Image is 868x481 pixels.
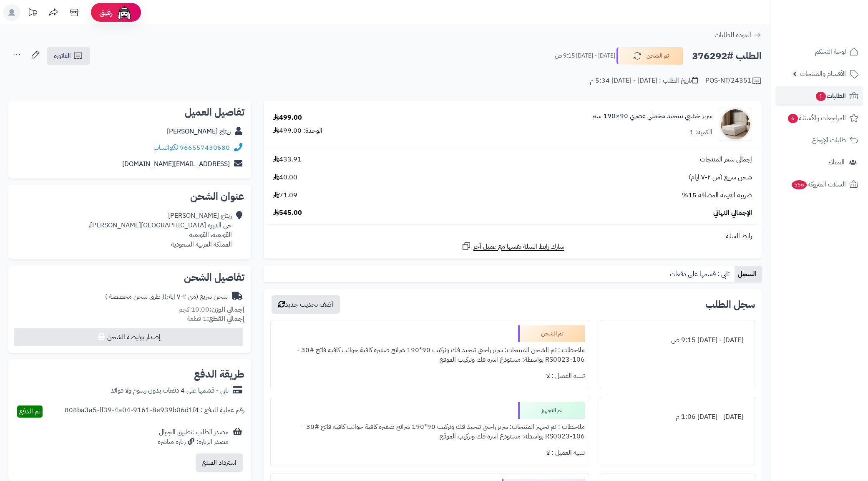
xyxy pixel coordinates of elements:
div: رابط السلة [267,232,758,241]
div: [DATE] - [DATE] 9:15 ص [605,332,750,348]
small: 10.00 كجم [179,305,244,315]
div: تم التجهيز [518,402,585,419]
button: أضف تحديث جديد [272,295,340,314]
h2: الطلب #376292 [692,48,762,65]
a: السجل [735,266,762,282]
div: الوحدة: 499.00 [273,126,322,136]
div: ملاحظات : تم تجهيز المنتجات: سرير راحتى تنجيد فك وتركيب 90*190 شرائح صغيره كافية جوانب كافيه فاتح... [276,419,585,445]
button: إصدار بوليصة الشحن [14,328,243,346]
div: مصدر الزيارة: زيارة مباشرة [158,437,229,447]
span: إجمالي سعر المنتجات [700,155,752,164]
span: 433.91 [273,155,302,164]
div: ملاحظات : تم الشحن المنتجات: سرير راحتى تنجيد فك وتركيب 90*190 شرائح صغيره كافية جوانب كافيه فاتح... [276,342,585,368]
h2: تفاصيل العميل [15,107,244,117]
span: رفيق [99,8,113,18]
span: شحن سريع (من ٢-٧ ايام) [689,173,752,182]
div: 499.00 [273,113,302,123]
a: تابي : قسمها على دفعات [667,266,735,282]
a: [EMAIL_ADDRESS][DOMAIN_NAME] [122,159,230,169]
span: تم الدفع [19,406,40,416]
span: لوحة التحكم [815,46,846,58]
strong: إجمالي القطع: [207,314,244,324]
span: الإجمالي النهائي [713,208,752,218]
span: المراجعات والأسئلة [787,112,846,124]
a: الطلبات1 [775,86,863,106]
span: 1 [816,92,826,101]
span: 545.00 [273,208,302,218]
a: السلات المتروكة556 [775,174,863,194]
button: استرداد المبلغ [196,453,243,472]
a: المراجعات والأسئلة6 [775,108,863,128]
h2: عنوان الشحن [15,191,244,201]
div: تنبيه العميل : لا [276,445,585,461]
span: العودة للطلبات [715,30,751,40]
div: مصدر الطلب :تطبيق الجوال [158,428,229,447]
a: العملاء [775,152,863,172]
h2: تفاصيل الشحن [15,272,244,282]
small: [DATE] - [DATE] 9:15 ص [555,52,615,60]
span: 40.00 [273,173,297,182]
a: واتساب [153,143,178,153]
span: طلبات الإرجاع [812,134,846,146]
div: رقم عملية الدفع : 808ba3a5-ff39-4a04-9161-8e939b06d1f4 [65,405,244,418]
span: الفاتورة [54,51,71,61]
span: الأقسام والمنتجات [800,68,846,80]
a: الفاتورة [47,47,90,65]
span: 71.09 [273,191,297,200]
a: سرير خشبي بتنجيد مخملي عصري 90×190 سم [592,111,712,121]
div: الكمية: 1 [689,128,712,137]
span: ضريبة القيمة المضافة 15% [682,191,752,200]
a: 966557430680 [180,143,230,153]
button: تم الشحن [616,47,683,65]
strong: إجمالي الوزن: [209,305,244,315]
span: السلات المتروكة [791,179,846,190]
h2: طريقة الدفع [194,369,244,379]
span: ( طرق شحن مخصصة ) [105,292,164,302]
div: تم الشحن [518,325,585,342]
a: ريتاج [PERSON_NAME] [167,126,231,136]
a: شارك رابط السلة نفسها مع عميل آخر [461,241,564,252]
span: 556 [792,180,807,189]
a: لوحة التحكم [775,42,863,62]
small: 1 قطعة [187,314,244,324]
div: تاريخ الطلب : [DATE] - [DATE] 5:34 م [590,76,698,86]
a: العودة للطلبات [715,30,762,40]
div: شحن سريع (من ٢-٧ ايام) [105,292,228,302]
span: 6 [788,114,798,123]
a: تحديثات المنصة [22,4,43,23]
span: شارك رابط السلة نفسها مع عميل آخر [473,242,564,252]
img: 1756211349-1-90x90.jpg [719,108,752,141]
span: العملاء [828,156,845,168]
div: POS-NT/24351 [705,76,762,86]
h3: سجل الطلب [705,300,755,310]
a: طلبات الإرجاع [775,130,863,150]
div: [DATE] - [DATE] 1:06 م [605,409,750,425]
span: الطلبات [815,90,846,102]
img: logo-2.png [811,22,860,40]
div: ريتاج [PERSON_NAME] حي الديره [GEOGRAPHIC_DATA][PERSON_NAME]، القويعيه، القويعيه المملكة العربية ... [88,211,232,249]
div: تابي - قسّمها على 4 دفعات بدون رسوم ولا فوائد [111,386,229,395]
div: تنبيه العميل : لا [276,368,585,384]
img: ai-face.png [116,4,133,21]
